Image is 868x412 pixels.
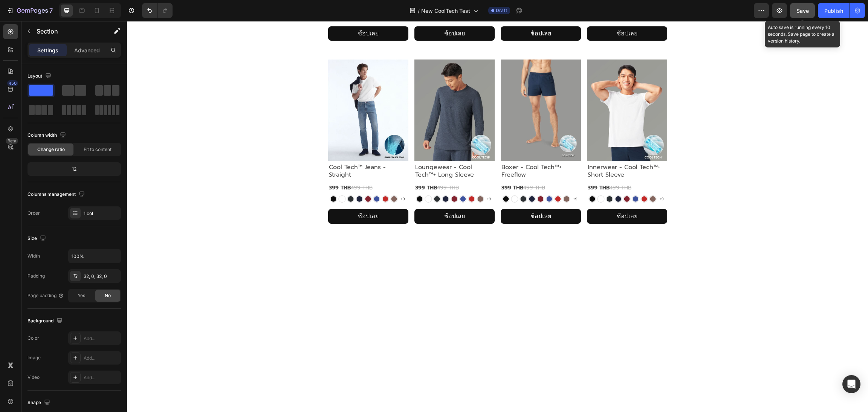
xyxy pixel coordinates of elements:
[28,233,47,244] div: Size
[28,273,45,279] div: Padding
[37,46,58,54] p: Settings
[28,130,67,140] div: Column width
[84,146,112,153] span: Fit to content
[28,316,64,326] div: Background
[28,354,41,361] div: Image
[317,190,338,201] p: ช้อปเลย
[201,188,281,203] button: <p>ช้อปเลย</p>
[28,398,52,408] div: Shape
[818,3,850,18] button: Publish
[127,21,868,412] iframe: Design area
[201,173,281,182] img: gempages_490543198289003377-df62ed5a-1f94-4969-9fb5-16f2d7d60fc2.png
[28,253,40,259] div: Width
[28,71,53,81] div: Layout
[421,7,470,15] span: New CoolTech Test
[496,7,507,14] span: Draft
[28,335,39,342] div: Color
[224,163,246,171] s: 499 THB
[6,138,18,144] div: Beta
[824,7,843,15] div: Publish
[84,273,119,280] div: 32, 0, 32, 0
[460,38,540,140] img: Web_Innerwear_Cover_96af5ced-107c-4a79-92e8-4dcc952db5d8_1512x.jpg
[105,292,111,299] span: No
[202,163,224,171] strong: 399 THB
[403,190,424,201] p: ช้อปเลย
[287,188,368,203] button: <p>ช้อปเลย</p>
[84,355,119,362] div: Add...
[49,6,53,15] p: 7
[461,142,533,158] span: Innerwear - Cool Tech™+ Short Sleeve
[69,249,121,263] input: Auto
[28,374,40,381] div: Video
[418,7,420,15] span: /
[396,163,418,171] s: 499 THB
[84,335,119,342] div: Add...
[490,190,510,201] p: ช้อปเลย
[78,292,85,299] span: Yes
[287,173,368,182] img: gempages_490543198289003377-df62ed5a-1f94-4969-9fb5-16f2d7d60fc2.png
[202,142,259,158] span: Cool Tech™ Jeans - Straight
[288,142,347,158] span: Loungewear - Cool Tech™+ Long Sleeve
[84,374,119,381] div: Add...
[28,210,40,217] div: Order
[28,292,64,299] div: Page padding
[310,163,332,171] s: 499 THB
[37,27,98,36] p: Section
[374,188,454,203] button: <p>ช้อปเลย</p>
[842,375,860,393] div: Open Intercom Messenger
[3,3,56,18] button: 7
[374,142,435,158] span: Boxer - Cool Tech™+ Freeflow
[461,163,483,171] strong: 399 THB
[29,164,119,174] div: 12
[231,190,252,201] p: ช้อปเลย
[74,46,100,54] p: Advanced
[288,163,310,171] strong: 399 THB
[142,3,173,18] div: Undo/Redo
[374,173,454,182] img: gempages_490543198289003377-df62ed5a-1f94-4969-9fb5-16f2d7d60fc2.png
[287,38,368,140] img: Web_Loungewear_Blue_Longsleeve_Cover_1512x.jpg
[374,163,396,171] strong: 399 THB
[201,38,281,140] img: Web_Classic_Cover_585x740_dbf272b4-e09c-46e3-86c8-ab4d3bda45b4_1080x.jpg
[374,38,454,140] img: PDP_Boxer_585x740_cover_1080x.jpg
[84,210,119,217] div: 1 col
[790,3,815,18] button: Save
[28,189,86,200] div: Columns management
[7,80,18,86] div: 450
[460,188,540,203] button: <p>ช้อปเลย</p>
[796,8,809,14] span: Save
[460,173,540,182] img: gempages_490543198289003377-df62ed5a-1f94-4969-9fb5-16f2d7d60fc2.png
[483,163,504,171] s: 499 THB
[37,146,65,153] span: Change ratio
